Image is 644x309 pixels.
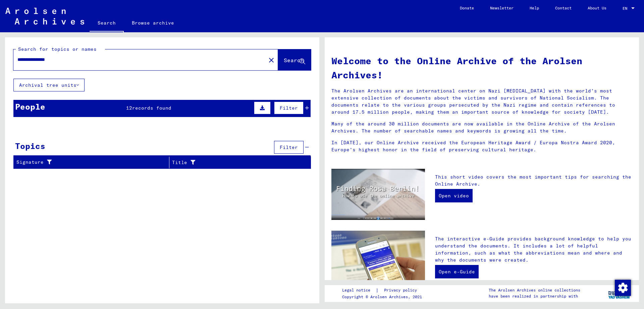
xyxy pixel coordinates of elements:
[280,105,298,111] span: Filter
[132,105,171,111] span: records found
[435,189,473,202] a: Open video
[331,231,425,293] img: eguide.jpg
[623,6,630,11] span: EN
[278,49,311,70] button: Search
[16,159,161,166] div: Signature
[280,144,298,150] span: Filter
[16,157,169,168] div: Signature
[172,159,294,166] div: Title
[126,105,132,111] span: 12
[331,139,632,153] p: In [DATE], our Online Archive received the European Heritage Award / Europa Nostra Award 2020, Eu...
[284,57,304,64] span: Search
[331,54,632,82] h1: Welcome to the Online Archive of the Arolsen Archives!
[435,173,632,188] p: This short video covers the most important tips for searching the Online Archive.
[435,265,479,278] a: Open e-Guide
[615,280,631,296] img: Change consent
[435,235,632,264] p: The interactive e-Guide provides background knowledge to help you understand the documents. It in...
[267,56,275,64] mat-icon: close
[331,87,632,116] p: The Arolsen Archives are an international center on Nazi [MEDICAL_DATA] with the world’s most ext...
[274,102,304,114] button: Filter
[90,15,124,32] a: Search
[342,294,425,300] p: Copyright © Arolsen Archives, 2021
[265,53,278,67] button: Clear
[489,293,580,299] p: have been realized in partnership with
[331,120,632,134] p: Many of the around 30 million documents are now available in the Online Archive of the Arolsen Ar...
[124,15,182,31] a: Browse archive
[172,157,303,168] div: Title
[15,101,45,113] div: People
[342,287,376,294] a: Legal notice
[379,287,425,294] a: Privacy policy
[342,287,425,294] div: |
[489,287,580,293] p: The Arolsen Archives online collections
[5,8,84,25] img: Arolsen_neg.svg
[274,141,304,154] button: Filter
[607,285,632,302] img: yv_logo.png
[331,169,425,220] img: video.jpg
[18,46,97,52] mat-label: Search for topics or names
[13,79,85,91] button: Archival tree units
